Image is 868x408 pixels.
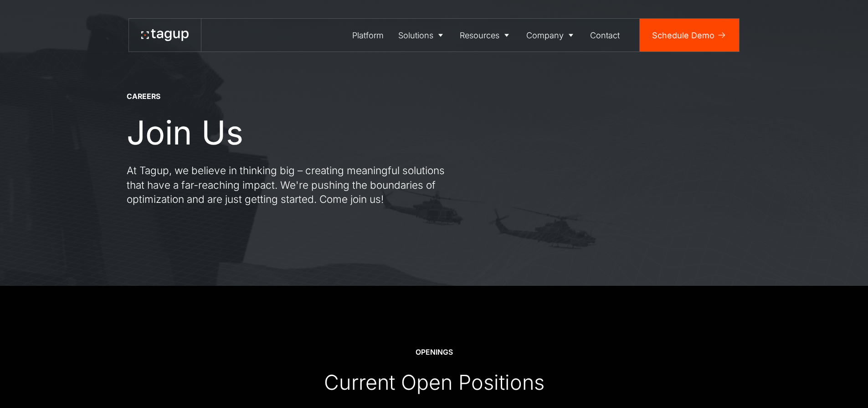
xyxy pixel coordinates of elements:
a: Company [519,19,583,52]
div: Contact [590,29,620,41]
div: OPENINGS [416,347,453,357]
div: CAREERS [127,92,160,102]
a: Schedule Demo [640,19,739,52]
a: Contact [583,19,627,52]
div: Platform [352,29,384,41]
h1: Join Us [127,114,243,151]
p: At Tagup, we believe in thinking big – creating meaningful solutions that have a far-reaching imp... [127,163,455,207]
div: Schedule Demo [652,29,714,41]
div: Resources [460,29,499,41]
div: Current Open Positions [324,370,544,395]
a: Resources [453,19,519,52]
div: Solutions [398,29,433,41]
a: Solutions [391,19,453,52]
a: Platform [345,19,391,52]
div: Company [526,29,564,41]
